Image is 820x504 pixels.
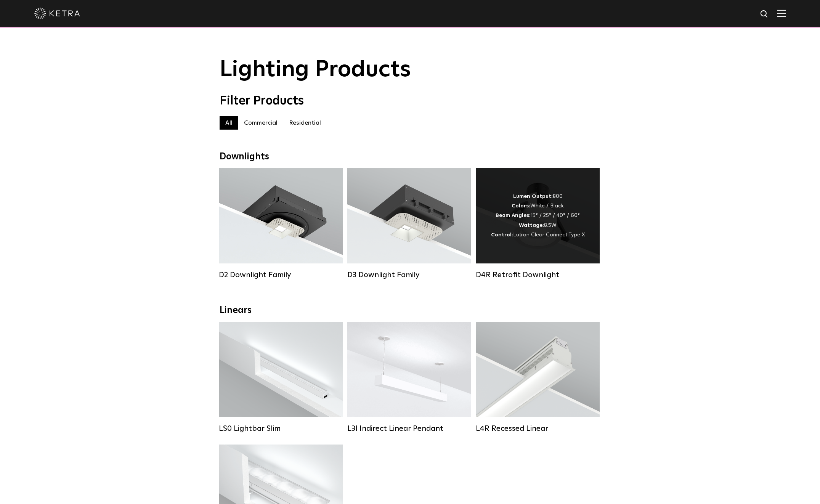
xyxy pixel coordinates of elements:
[220,94,601,108] div: Filter Products
[238,116,283,130] label: Commercial
[512,203,530,209] strong: Colors:
[777,10,786,17] img: Hamburger%20Nav.svg
[283,116,327,130] label: Residential
[519,223,544,228] strong: Wattage:
[513,194,553,199] strong: Lumen Output:
[219,322,343,433] a: LS0 Lightbar Slim Lumen Output:200 / 350Colors:White / BlackControl:X96 Controller
[220,116,238,130] label: All
[491,192,585,240] div: 800 White / Black 15° / 25° / 40° / 60° 8.5W
[760,10,769,19] img: search icon
[347,322,471,433] a: L3I Indirect Linear Pendant Lumen Output:400 / 600 / 800 / 1000Housing Colors:White / BlackContro...
[347,270,471,279] div: D3 Downlight Family
[220,305,601,316] div: Linears
[219,270,343,279] div: D2 Downlight Family
[491,232,513,238] strong: Control:
[219,168,343,279] a: D2 Downlight Family Lumen Output:1200Colors:White / Black / Gloss Black / Silver / Bronze / Silve...
[347,168,471,279] a: D3 Downlight Family Lumen Output:700 / 900 / 1100Colors:White / Black / Silver / Bronze / Paintab...
[347,424,471,433] div: L3I Indirect Linear Pendant
[476,322,600,433] a: L4R Recessed Linear Lumen Output:400 / 600 / 800 / 1000Colors:White / BlackControl:Lutron Clear C...
[496,213,531,218] strong: Beam Angles:
[219,424,343,433] div: LS0 Lightbar Slim
[476,424,600,433] div: L4R Recessed Linear
[513,232,585,238] span: Lutron Clear Connect Type X
[220,58,411,81] span: Lighting Products
[220,151,601,162] div: Downlights
[476,168,600,279] a: D4R Retrofit Downlight Lumen Output:800Colors:White / BlackBeam Angles:15° / 25° / 40° / 60°Watta...
[476,270,600,279] div: D4R Retrofit Downlight
[34,8,80,19] img: ketra-logo-2019-white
